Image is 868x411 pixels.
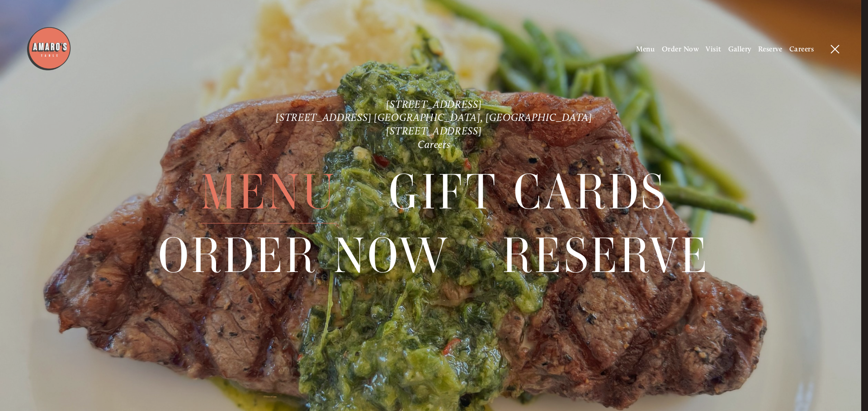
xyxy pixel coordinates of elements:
[502,224,710,287] span: Reserve
[789,45,814,53] a: Careers
[158,224,450,286] a: Order Now
[201,161,337,223] a: Menu
[418,139,451,151] a: Careers
[158,224,450,287] span: Order Now
[662,45,699,53] a: Order Now
[276,111,592,124] a: [STREET_ADDRESS] [GEOGRAPHIC_DATA], [GEOGRAPHIC_DATA]
[26,26,71,71] img: Amaro's Table
[758,45,782,53] a: Reserve
[636,45,655,53] a: Menu
[386,98,481,111] a: [STREET_ADDRESS]
[502,224,710,286] a: Reserve
[706,45,721,53] a: Visit
[728,45,751,53] a: Gallery
[389,161,667,223] a: Gift Cards
[386,125,481,138] a: [STREET_ADDRESS]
